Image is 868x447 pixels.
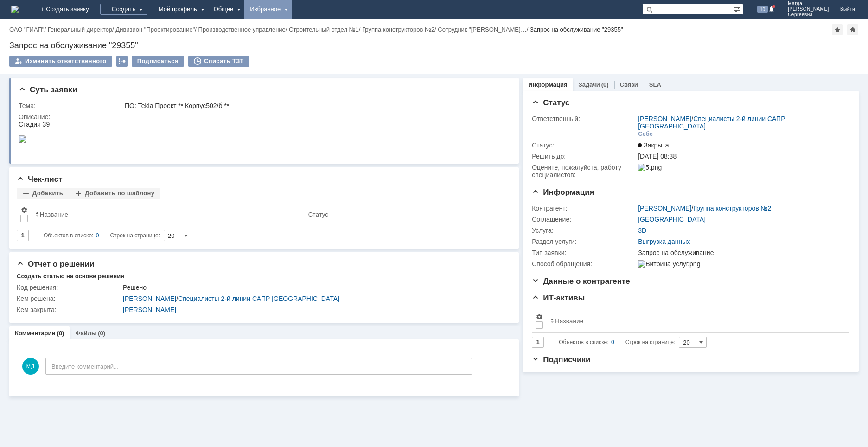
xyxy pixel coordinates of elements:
[22,358,39,375] span: МД
[11,6,19,13] img: logo
[32,203,305,226] th: Название
[638,130,653,138] div: Себе
[98,330,105,337] div: (0)
[559,337,675,348] i: Строк на странице:
[611,337,614,348] div: 0
[847,24,858,35] div: Сделать домашней страницей
[198,26,286,33] a: Производственное управление
[20,206,28,214] span: Настройки
[17,284,121,291] div: Код решения:
[532,98,569,107] span: Статус
[638,260,700,268] img: Витрина услуг.png
[17,260,94,268] span: Отчет о решении
[734,4,743,13] span: Расширенный поиск
[638,115,844,130] div: /
[559,339,608,345] span: Объектов в списке:
[9,41,859,50] div: Запрос на обслуживание "29355"
[532,216,636,223] div: Соглашение:
[96,230,99,241] div: 0
[115,26,195,33] a: Дивизион "Проектирование"
[17,306,121,313] div: Кем закрыта:
[48,26,116,33] div: /
[638,153,677,160] span: [DATE] 08:38
[11,6,19,13] a: Перейти на домашнюю страницу
[44,230,160,241] i: Строк на странице:
[362,26,438,33] div: /
[17,295,121,302] div: Кем решена:
[757,6,768,13] span: 10
[289,26,359,33] a: Строительный отдел №1
[125,102,505,109] div: ПО: Tekla Проект ** Корпус502/б **
[532,115,636,122] div: Ответственный:
[40,211,68,218] div: Название
[48,26,112,33] a: Генеральный директор
[532,249,636,256] div: Тип заявки:
[532,141,636,149] div: Статус:
[832,24,843,35] div: Добавить в избранное
[19,85,77,94] span: Суть заявки
[438,26,530,33] div: /
[638,164,662,171] img: 5.png
[115,26,198,33] div: /
[532,153,636,160] div: Решить до:
[532,294,585,302] span: ИТ-активы
[57,330,64,337] div: (0)
[532,355,590,364] span: Подписчики
[19,113,507,121] div: Описание:
[638,115,691,122] a: [PERSON_NAME]
[123,306,176,313] a: [PERSON_NAME]
[536,313,543,320] span: Настройки
[638,204,771,212] div: /
[788,6,829,12] span: [PERSON_NAME]
[178,295,339,302] a: Специалисты 2-й линии САПР [GEOGRAPHIC_DATA]
[649,81,661,88] a: SLA
[532,204,636,212] div: Контрагент:
[528,81,567,88] a: Информация
[15,330,56,337] a: Комментарии
[788,1,829,6] span: Магда
[532,260,636,268] div: Способ обращения:
[532,227,636,234] div: Услуга:
[788,12,829,18] span: Сергеевна
[198,26,289,33] div: /
[530,26,623,33] div: Запрос на обслуживание "29355"
[638,227,646,234] a: 3D
[638,115,785,130] a: Специалисты 2-й линии САПР [GEOGRAPHIC_DATA]
[547,309,842,333] th: Название
[19,102,123,109] div: Тема:
[638,216,706,223] a: [GEOGRAPHIC_DATA]
[638,204,691,212] a: [PERSON_NAME]
[532,277,630,286] span: Данные о контрагенте
[532,164,636,179] div: Oцените, пожалуйста, работу специалистов:
[116,56,128,67] div: Работа с массовостью
[44,232,93,239] span: Объектов в списке:
[17,175,63,184] span: Чек-лист
[693,204,771,212] a: Группа конструкторов №2
[638,238,690,245] a: Выгрузка данных
[289,26,362,33] div: /
[9,26,48,33] div: /
[308,211,328,218] div: Статус
[601,81,609,88] div: (0)
[305,203,504,226] th: Статус
[532,188,594,197] span: Информация
[438,26,526,33] a: Сотрудник "[PERSON_NAME]…
[555,318,583,325] div: Название
[123,295,176,302] a: [PERSON_NAME]
[17,273,124,280] div: Создать статью на основе решения
[123,295,505,302] div: /
[75,330,96,337] a: Файлы
[532,238,636,245] div: Раздел услуги:
[123,284,505,291] div: Решено
[638,249,844,256] div: Запрос на обслуживание
[638,141,669,149] span: Закрыта
[100,4,147,15] div: Создать
[620,81,638,88] a: Связи
[579,81,600,88] a: Задачи
[362,26,434,33] a: Группа конструкторов №2
[9,26,44,33] a: ОАО "ГИАП"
